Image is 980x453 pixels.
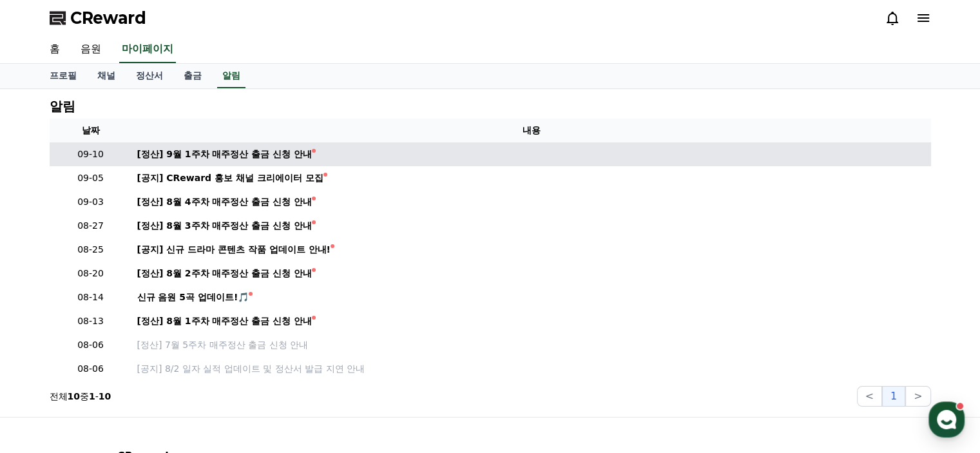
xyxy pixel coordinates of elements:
a: 대화 [85,346,166,378]
div: 신규 음원 5곡 업데이트!🎵 [137,291,249,304]
a: 알림 [217,64,245,88]
div: [정산] 8월 1주차 매주정산 출금 신청 안내 [137,314,312,328]
a: 채널 [87,64,126,88]
div: [정산] 8월 2주차 매주정산 출금 신청 안내 [137,267,312,280]
a: [공지] 8/2 일자 실적 업데이트 및 정산서 발급 지연 안내 [137,362,926,376]
a: [정산] 7월 5주차 매주정산 출금 신청 안내 [137,338,926,352]
div: [정산] 8월 3주차 매주정산 출금 신청 안내 [137,219,312,233]
a: [정산] 8월 4주차 매주정산 출금 신청 안내 [137,195,926,209]
p: 09-05 [55,171,127,185]
span: 대화 [118,366,133,376]
span: 홈 [41,365,48,376]
strong: 10 [99,391,111,401]
button: > [905,386,930,407]
a: CReward [50,8,146,28]
strong: 10 [68,391,80,401]
p: 08-25 [55,243,127,256]
a: 음원 [70,36,111,63]
a: [공지] 신규 드라마 콘텐츠 작품 업데이트 안내! [137,243,926,256]
strong: 1 [89,391,95,401]
h4: 알림 [50,99,75,113]
a: [공지] CReward 홍보 채널 크리에이터 모집 [137,171,926,185]
a: 홈 [39,36,70,63]
a: 출금 [173,64,212,88]
a: 프로필 [39,64,87,88]
a: [정산] 8월 1주차 매주정산 출금 신청 안내 [137,314,926,328]
p: 전체 중 - [50,390,111,403]
p: 08-27 [55,219,127,233]
a: 마이페이지 [119,36,176,63]
p: 09-03 [55,195,127,209]
p: 09-10 [55,148,127,161]
p: 08-20 [55,267,127,280]
button: < [857,386,882,407]
a: 신규 음원 5곡 업데이트!🎵 [137,291,926,304]
a: 설정 [166,346,247,378]
p: 08-13 [55,314,127,328]
div: [정산] 8월 4주차 매주정산 출금 신청 안내 [137,195,312,209]
th: 내용 [132,119,931,142]
div: [공지] 신규 드라마 콘텐츠 작품 업데이트 안내! [137,243,331,256]
a: [정산] 8월 2주차 매주정산 출금 신청 안내 [137,267,926,280]
th: 날짜 [50,119,132,142]
div: [공지] CReward 홍보 채널 크리에이터 모집 [137,171,323,185]
a: [정산] 8월 3주차 매주정산 출금 신청 안내 [137,219,926,233]
span: CReward [70,8,146,28]
p: 08-06 [55,362,127,376]
a: [정산] 9월 1주차 매주정산 출금 신청 안내 [137,148,926,161]
button: 1 [882,386,905,407]
p: 08-06 [55,338,127,352]
a: 홈 [4,346,85,378]
a: 정산서 [126,64,173,88]
p: 08-14 [55,291,127,304]
span: 설정 [199,365,215,376]
div: [정산] 9월 1주차 매주정산 출금 신청 안내 [137,148,312,161]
